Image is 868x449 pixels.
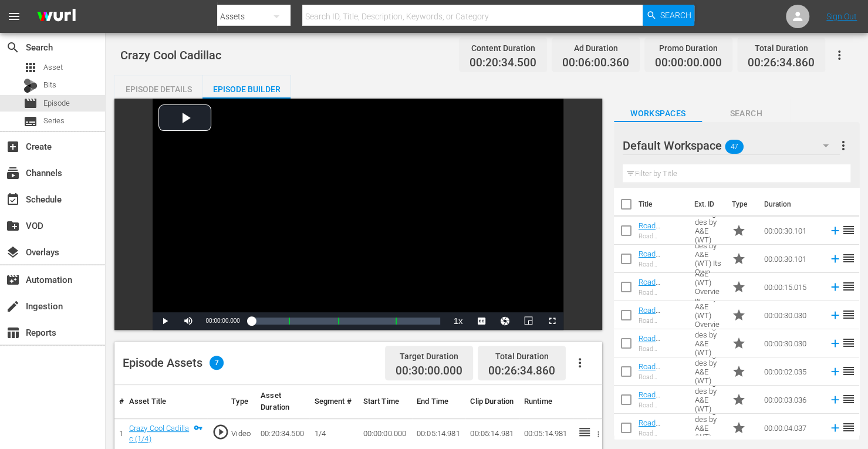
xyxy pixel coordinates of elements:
span: Workspaces [614,106,702,121]
button: Picture-in-Picture [516,312,540,330]
span: 00:00:00.000 [205,318,239,324]
div: Road Renegades by A&E (WT) Parking Wars 30 [639,345,685,353]
span: 7 [210,356,224,370]
span: Series [43,115,65,127]
span: 00:00:00.000 [655,56,722,70]
span: Episode [43,97,70,109]
a: Road Renegades Channel ID 2 [639,362,680,389]
div: Promo Duration [655,40,722,56]
th: Title [639,188,687,221]
td: Road Renegades by A&E (WT) Parking Wars 30 [690,329,727,357]
td: 00:00:02.035 [759,357,824,386]
th: Segment # [309,385,358,418]
button: Episode Builder [202,75,291,99]
span: Promo [732,336,746,350]
th: Start Time [359,385,412,418]
span: 47 [725,134,744,159]
svg: Add to Episode [829,309,842,322]
td: 00:00:30.101 [759,245,824,273]
a: Road Renegades by A&E (WT) Parking Wars 30 [639,334,683,378]
svg: Add to Episode [829,337,842,350]
svg: Add to Episode [829,421,842,434]
div: Bits [23,79,38,93]
span: reorder [842,336,856,350]
img: ans4CAIJ8jUAAAAAAAAAAAAAAAAAAAAAAAAgQb4GAAAAAAAAAAAAAAAAAAAAAAAAJMjXAAAAAAAAAAAAAAAAAAAAAAAAgAT5G... [28,3,85,31]
button: Mute [176,312,200,330]
span: Overlays [6,245,20,259]
div: Road Renegades Channel ID 3 [639,401,685,409]
button: Search [643,5,694,26]
span: Reports [6,326,20,340]
span: 00:20:34.500 [470,56,536,70]
span: Bits [43,79,56,91]
span: Promo [732,224,746,238]
div: Video Player [153,99,563,330]
td: Road Renegades by A&E (WT) Overview Cutdown Gnarly 15 [690,273,727,301]
span: 00:30:00.000 [396,364,462,378]
th: Asset Title [124,385,207,418]
span: 00:26:34.860 [748,56,815,70]
span: Search [6,40,20,55]
th: # [114,385,124,418]
span: menu [7,9,21,23]
div: Episode Builder [202,75,291,103]
div: Road Renegades by A&E (WT) Overview Gnarly 30 [639,317,685,325]
th: Type [227,385,256,418]
div: Default Workspace [623,129,840,162]
th: Duration [757,188,828,221]
a: Road Renegades by A&E (WT) Its Own Channel 30 [639,249,680,293]
button: Captions [470,312,493,330]
span: Automation [6,273,20,287]
span: Episode [23,96,38,110]
span: Asset [43,62,63,73]
span: Asset [23,60,38,75]
span: more_vert [836,139,850,153]
span: 00:26:34.860 [488,364,555,377]
div: Road Renegades by A&E (WT) Overview Cutdown Gnarly 15 [639,289,685,296]
td: Road Renegades by A&E (WT) Channel ID 3 [690,386,727,414]
span: Promo [732,280,746,294]
span: Schedule [6,193,20,207]
span: reorder [842,420,856,434]
span: Search [660,5,691,26]
div: Total Duration [488,348,555,364]
td: 00:00:04.037 [759,414,824,442]
svg: Add to Episode [829,252,842,265]
span: reorder [842,223,856,237]
div: Total Duration [748,40,815,56]
td: Road Renegades by A&E (WT) Overview Gnarly 30 [690,301,727,329]
button: Episode Details [114,75,202,99]
a: Road Renegades by A&E (WT) Overview Gnarly 30 [639,306,680,350]
div: Road Renegades Channel ID 4 [639,430,685,437]
th: Clip Duration [465,385,519,418]
span: reorder [842,392,856,406]
td: 00:00:03.036 [759,386,824,414]
th: End Time [412,385,465,418]
td: Road Renegades by A&E (WT) Channel ID 2 [690,357,727,386]
a: Road Renegades Channel ID 3 [639,390,680,417]
svg: Add to Episode [829,281,842,293]
div: Road Renegades by A&E (WT) Its Own Channel 30 [639,261,685,268]
a: Sign Out [826,12,857,21]
th: Asset Duration [256,385,309,418]
span: reorder [842,364,856,378]
div: Episode Assets [123,356,224,370]
span: Promo [732,364,746,379]
button: Jump To Time [493,312,516,330]
td: 00:00:30.101 [759,217,824,245]
span: reorder [842,308,856,322]
div: Road Renegades Channel ID 2 [639,373,685,381]
svg: Add to Episode [829,224,842,237]
span: play_circle_outline [212,423,229,441]
span: Promo [732,393,746,407]
td: 00:00:30.030 [759,301,824,329]
span: 00:06:00.360 [562,56,629,70]
div: Content Duration [470,40,536,56]
span: VOD [6,219,20,233]
button: Play [153,312,176,330]
span: Ingestion [6,299,20,313]
span: Series [23,114,38,129]
span: reorder [842,279,856,293]
button: Playback Rate [446,312,470,330]
div: Progress Bar [252,318,441,325]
